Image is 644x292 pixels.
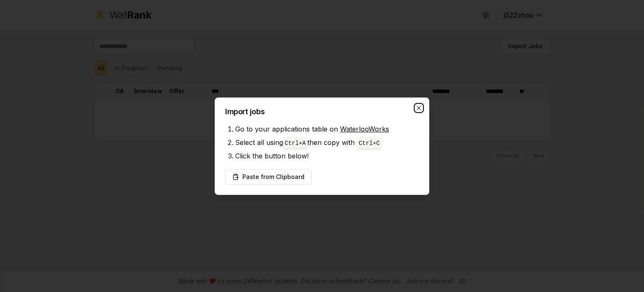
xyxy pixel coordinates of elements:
[285,140,306,147] code: Ctrl+ A
[340,125,389,133] a: WaterlooWorks
[235,122,419,136] li: Go to your applications table on
[358,140,379,147] code: Ctrl+ C
[225,108,419,116] h2: Import jobs
[225,169,312,184] button: Paste from Clipboard
[235,136,419,149] li: Select all using then copy with
[235,149,419,163] li: Click the button below!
